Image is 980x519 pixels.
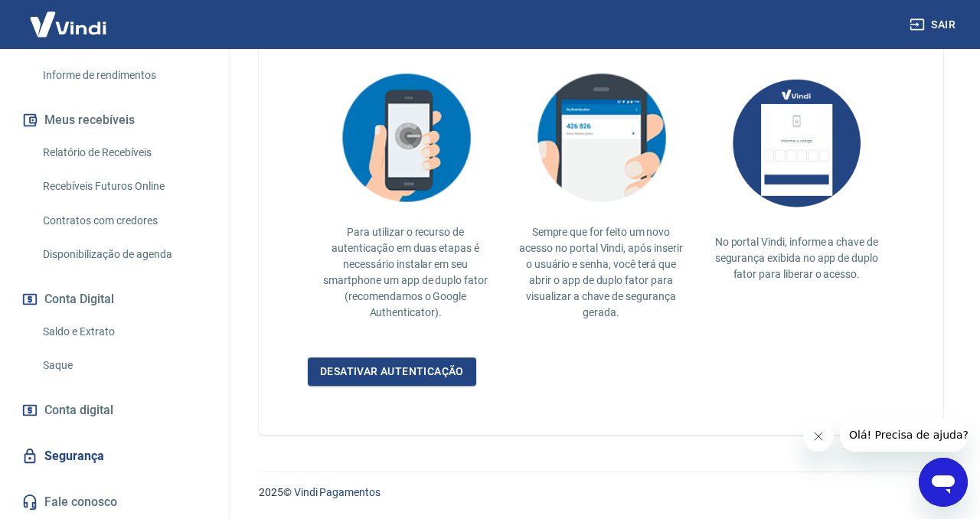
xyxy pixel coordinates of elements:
[18,282,211,316] button: Conta Digital
[44,400,113,421] span: Conta digital
[840,418,968,452] iframe: Message from company
[37,350,211,381] a: Saque
[18,439,211,473] a: Segurança
[803,421,834,452] iframe: Close message
[37,239,211,270] a: Disponibilização de agenda
[259,485,943,501] p: 2025 ©
[320,224,491,321] p: Para utilizar o recurso de autenticação em duas etapas é necessário instalar em seu smartphone um...
[18,1,118,47] img: Vindi
[919,458,968,507] iframe: Button to launch messaging window
[515,224,686,321] p: Sempre que for feito um novo acesso no portal Vindi, após inserir o usuário e senha, você terá qu...
[720,64,873,222] img: AUbNX1O5CQAAAABJRU5ErkJggg==
[294,486,381,498] a: Vindi Pagamentos
[329,64,482,212] img: explication-mfa2.908d58f25590a47144d3.png
[18,393,211,427] a: Conta digital
[711,234,882,282] p: No portal Vindi, informe a chave de segurança exibida no app de duplo fator para liberar o acesso.
[906,11,962,39] button: Sair
[37,205,211,237] a: Contratos com credores
[37,137,211,168] a: Relatório de Recebíveis
[524,64,678,212] img: explication-mfa3.c449ef126faf1c3e3bb9.png
[37,316,211,348] a: Saldo e Extrato
[308,357,476,386] a: Desativar autenticação
[37,171,211,202] a: Recebíveis Futuros Online
[18,485,211,519] a: Fale conosco
[37,60,211,91] a: Informe de rendimentos
[9,11,129,23] span: Olá! Precisa de ajuda?
[18,103,211,137] button: Meus recebíveis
